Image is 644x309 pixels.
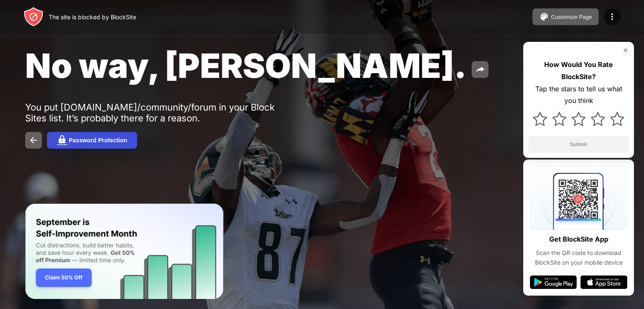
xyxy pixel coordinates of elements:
[532,8,599,25] button: Customize Page
[475,64,485,75] img: share.svg
[69,137,127,144] div: Password Protection
[622,47,629,54] img: rate-us-close.svg
[530,276,577,289] img: google-play.svg
[549,233,608,245] div: Get BlockSite App
[528,83,629,107] div: Tap the stars to tell us what you think
[25,102,284,124] div: You put [DOMAIN_NAME]/community/forum in your Block Sites list. It’s probably there for a reason.
[528,136,629,153] button: Submit
[539,12,549,22] img: pallet.svg
[533,112,547,126] img: star.svg
[49,13,136,21] div: The site is blocked by BlockSite
[610,112,624,126] img: star.svg
[571,112,586,126] img: star.svg
[23,7,44,27] img: header-logo.svg
[528,59,629,83] div: How Would You Rate BlockSite?
[29,135,39,145] img: back.svg
[530,248,627,267] div: Scan the QR code to download BlockSite on your mobile device
[580,276,627,289] img: app-store.svg
[25,203,223,299] iframe: Banner
[551,14,592,20] div: Customize Page
[25,45,467,86] span: No way, [PERSON_NAME].
[552,112,566,126] img: star.svg
[530,166,627,230] img: qrcode.svg
[57,135,67,145] img: password.svg
[47,132,137,149] button: Password Protection
[607,12,617,22] img: menu-icon.svg
[591,112,605,126] img: star.svg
